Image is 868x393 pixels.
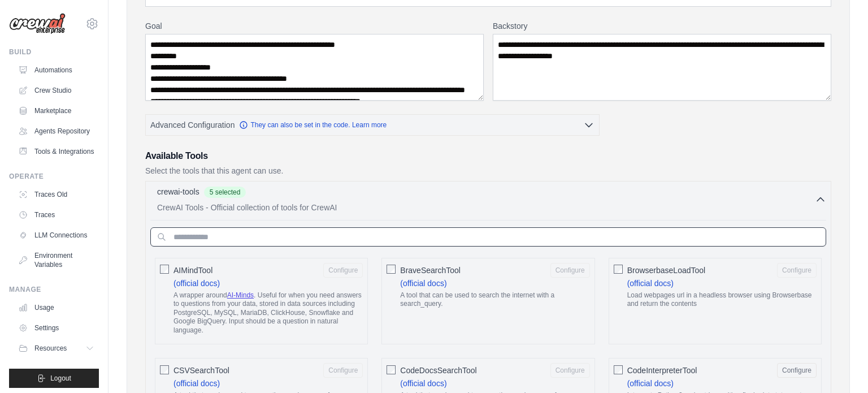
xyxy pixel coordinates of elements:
[173,379,220,388] a: (official docs)
[9,47,99,57] div: Build
[34,344,67,353] span: Resources
[9,13,66,34] img: Logo
[627,379,674,388] a: (official docs)
[14,226,99,244] a: LLM Connections
[173,279,220,288] a: (official docs)
[323,263,363,278] button: AIMindTool (official docs) A wrapper aroundAI-Minds. Useful for when you need answers to question...
[204,187,246,198] span: 5 selected
[14,319,99,337] a: Settings
[173,265,212,276] span: AIMindTool
[14,122,99,140] a: Agents Repository
[777,363,817,378] button: CodeInterpreterTool (official docs) Interprets Python3 code strings with a final print statement.
[493,20,831,32] label: Backstory
[14,339,99,357] button: Resources
[145,165,831,176] p: Select the tools that this agent can use.
[157,186,199,197] p: crewai-tools
[145,20,484,32] label: Goal
[14,247,99,274] a: Environment Variables
[9,172,99,181] div: Operate
[9,285,99,294] div: Manage
[550,263,590,278] button: BraveSearchTool (official docs) A tool that can be used to search the internet with a search_query.
[400,265,461,276] span: BraveSearchTool
[146,115,599,135] button: Advanced Configuration They can also be set in the code. Learn more
[400,365,476,376] span: CodeDocsSearchTool
[150,186,826,213] button: crewai-tools 5 selected CrewAI Tools - Official collection of tools for CrewAI
[323,363,363,378] button: CSVSearchTool (official docs) A tool that can be used to semantic search a query from a CSV's con...
[173,291,363,335] p: A wrapper around . Useful for when you need answers to questions from your data, stored in data s...
[157,202,815,213] p: CrewAI Tools - Official collection of tools for CrewAI
[14,81,99,100] a: Crew Studio
[627,279,674,288] a: (official docs)
[14,61,99,79] a: Automations
[400,379,446,388] a: (official docs)
[627,291,817,309] p: Load webpages url in a headless browser using Browserbase and return the contents
[150,119,235,131] span: Advanced Configuration
[14,142,99,161] a: Tools & Integrations
[14,185,99,204] a: Traces Old
[777,263,817,278] button: BrowserbaseLoadTool (official docs) Load webpages url in a headless browser using Browserbase and...
[227,291,254,299] a: AI-Minds
[14,206,99,224] a: Traces
[9,369,99,388] button: Logout
[145,149,831,163] h3: Available Tools
[14,102,99,120] a: Marketplace
[400,291,589,309] p: A tool that can be used to search the internet with a search_query.
[627,365,697,376] span: CodeInterpreterTool
[627,265,706,276] span: BrowserbaseLoadTool
[14,299,99,317] a: Usage
[173,365,229,376] span: CSVSearchTool
[550,363,590,378] button: CodeDocsSearchTool (official docs) A tool that can be used to semantic search a query from a Code...
[400,279,446,288] a: (official docs)
[50,374,71,383] span: Logout
[239,120,387,129] a: They can also be set in the code. Learn more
